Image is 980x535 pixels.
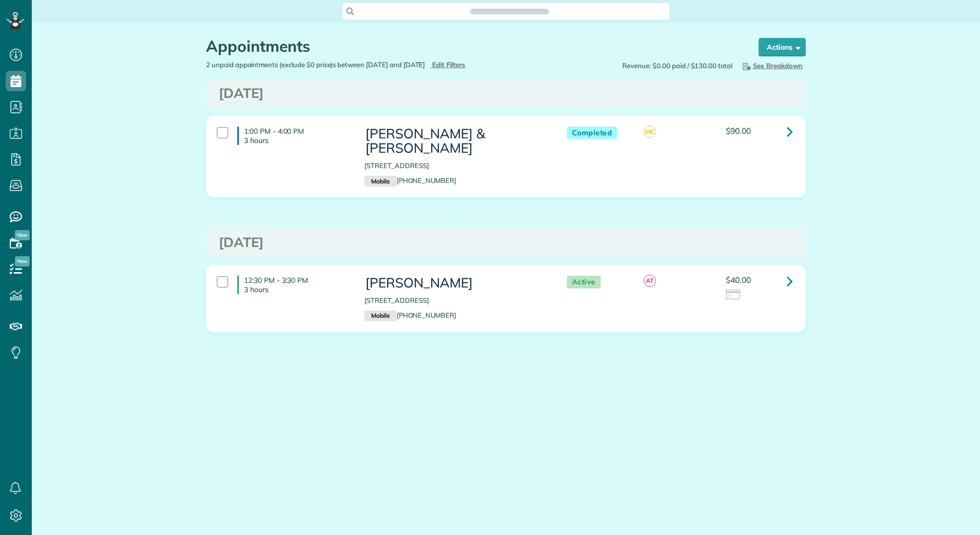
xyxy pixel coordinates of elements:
span: MC [644,126,656,138]
small: Mobile [364,176,396,187]
span: $40.00 [726,275,751,285]
span: Completed [567,127,618,139]
a: Mobile[PHONE_NUMBER] [364,311,456,319]
span: Active [567,276,601,289]
span: Search ZenMaid… [480,6,538,16]
button: Actions [759,38,806,56]
p: [STREET_ADDRESS] [364,161,546,171]
span: $90.00 [726,126,751,136]
p: [STREET_ADDRESS] [364,296,546,305]
a: Edit Filters [430,60,465,69]
img: icon_credit_card_neutral-3d9a980bd25ce6dbb0f2033d7200983694762465c175678fcbc2d8f4bc43548e.png [726,290,741,301]
span: Edit Filters [432,60,465,69]
span: AT [644,275,656,287]
h3: [PERSON_NAME] [364,276,546,291]
p: 3 hours [244,285,349,294]
button: See Breakdown [738,60,806,71]
span: New [15,256,30,266]
div: 2 unpaid appointments (exclude $0 price)s between [DATE] and [DATE] [198,60,506,70]
h3: [DATE] [219,235,793,250]
small: Mobile [364,311,396,322]
a: Mobile[PHONE_NUMBER] [364,176,456,184]
h3: [PERSON_NAME] & [PERSON_NAME] [364,127,546,156]
h1: Appointments [206,38,739,55]
h3: [DATE] [219,86,793,101]
h4: 1:00 PM - 4:00 PM [237,127,349,145]
span: Revenue: $0.00 paid / $130.00 total [622,61,732,71]
h4: 12:30 PM - 3:30 PM [237,276,349,294]
span: New [15,230,30,240]
span: See Breakdown [741,61,803,70]
p: 3 hours [244,136,349,145]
